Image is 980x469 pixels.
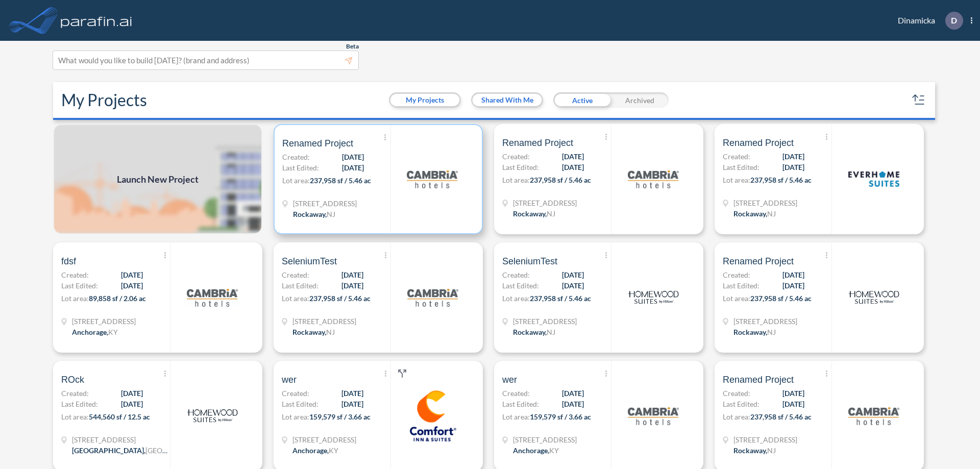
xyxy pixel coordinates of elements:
span: Anchorage , [72,328,108,336]
span: Created: [502,151,530,162]
span: 13835 Beaumont Hwy [72,434,169,445]
div: Houston, TX [72,445,169,456]
h2: My Projects [61,90,147,110]
span: Lot area: [502,412,530,421]
span: Last Edited: [282,399,318,409]
div: Anchorage, KY [72,327,118,337]
span: [DATE] [562,399,584,409]
span: 237,958 sf / 5.46 ac [310,176,371,185]
span: Lot area: [502,176,530,184]
span: Rockaway , [733,209,767,218]
span: [DATE] [782,151,804,162]
span: Rockaway , [733,446,767,455]
a: SeleniumTestCreated:[DATE]Last Edited:[DATE]Lot area:237,958 sf / 5.46 ac[STREET_ADDRESS]Rockaway... [269,242,490,353]
img: logo [59,10,134,31]
a: SeleniumTestCreated:[DATE]Last Edited:[DATE]Lot area:237,958 sf / 5.46 ac[STREET_ADDRESS]Rockaway... [490,242,710,353]
span: Last Edited: [61,280,98,291]
img: add [53,124,262,234]
span: Last Edited: [502,162,539,172]
span: NJ [547,209,555,218]
span: KY [329,446,338,455]
span: SeleniumTest [282,255,337,267]
span: [DATE] [342,152,364,162]
span: 321 Mt Hope Ave [513,316,577,327]
span: 321 Mt Hope Ave [292,316,356,327]
span: SeleniumTest [502,255,557,267]
span: [DATE] [121,280,143,291]
span: Last Edited: [61,399,98,409]
span: Last Edited: [723,162,759,172]
span: Created: [61,388,89,399]
span: Anchorage , [513,446,549,455]
img: logo [628,272,679,323]
span: wer [502,374,517,386]
img: logo [407,272,458,323]
span: [DATE] [782,388,804,399]
span: 321 Mt Hope Ave [733,198,797,208]
span: Lot area: [61,412,89,421]
span: 159,579 sf / 3.66 ac [530,412,591,421]
span: Created: [723,388,750,399]
button: Shared With Me [473,94,542,106]
span: [DATE] [782,269,804,280]
span: 237,958 sf / 5.46 ac [750,176,812,184]
span: Lot area: [723,412,750,421]
span: Rockaway , [513,209,547,218]
img: logo [848,390,899,441]
div: Rockaway, NJ [733,208,776,219]
a: Renamed ProjectCreated:[DATE]Last Edited:[DATE]Lot area:237,958 sf / 5.46 ac[STREET_ADDRESS]Rocka... [269,124,490,234]
span: [DATE] [341,388,363,399]
span: [DATE] [342,162,364,173]
span: 89,858 sf / 2.06 ac [89,294,146,303]
span: [DATE] [562,388,584,399]
span: Created: [282,152,310,162]
span: Renamed Project [723,137,794,149]
span: Created: [502,388,530,399]
span: 321 Mt Hope Ave [293,198,357,209]
span: Beta [346,42,359,51]
span: KY [108,328,118,336]
div: Rockaway, NJ [513,208,555,219]
img: logo [628,154,679,205]
span: [DATE] [562,269,584,280]
a: Renamed ProjectCreated:[DATE]Last Edited:[DATE]Lot area:237,958 sf / 5.46 ac[STREET_ADDRESS]Rocka... [710,124,931,234]
span: [DATE] [121,399,143,409]
img: logo [187,272,238,323]
span: Rockaway , [513,328,547,336]
span: ROck [61,374,84,386]
button: sort [911,92,927,108]
span: 237,958 sf / 5.46 ac [530,176,591,184]
span: 321 Mt Hope Ave [733,316,797,327]
div: Anchorage, KY [513,445,559,456]
span: Created: [502,269,530,280]
span: 237,958 sf / 5.46 ac [750,412,812,421]
span: [DATE] [341,399,363,409]
span: NJ [547,328,555,336]
span: Last Edited: [502,280,539,291]
div: Archived [611,92,669,108]
button: My Projects [390,94,459,106]
div: Rockaway, NJ [513,327,555,337]
span: Lot area: [723,294,750,303]
div: Anchorage, KY [292,445,338,456]
span: wer [282,374,297,386]
span: Created: [282,388,309,399]
span: Rockaway , [293,210,327,218]
a: Renamed ProjectCreated:[DATE]Last Edited:[DATE]Lot area:237,958 sf / 5.46 ac[STREET_ADDRESS]Rocka... [490,124,710,234]
div: Rockaway, NJ [293,209,335,219]
span: fdsf [61,255,76,267]
span: NJ [767,209,776,218]
span: 237,958 sf / 5.46 ac [750,294,812,303]
span: Lot area: [282,294,309,303]
span: 159,579 sf / 3.66 ac [309,412,371,421]
span: Lot area: [61,294,89,303]
span: [DATE] [782,399,804,409]
span: 321 Mt Hope Ave [513,198,577,208]
span: Created: [61,269,89,280]
span: Renamed Project [282,137,353,150]
span: [DATE] [341,269,363,280]
span: Last Edited: [282,280,318,291]
span: Lot area: [502,294,530,303]
div: Rockaway, NJ [733,445,776,456]
span: Created: [723,151,750,162]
